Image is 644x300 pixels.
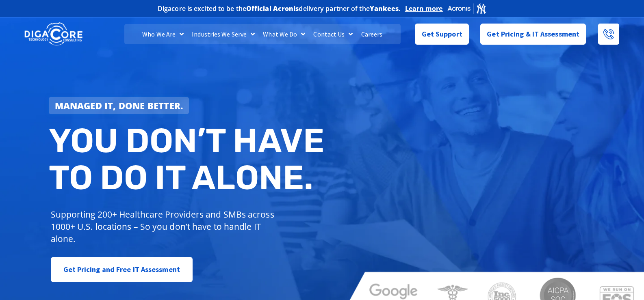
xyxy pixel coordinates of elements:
img: Acronis [447,2,487,14]
p: Supporting 200+ Healthcare Providers and SMBs across 1000+ U.S. locations – So you don’t have to ... [51,208,278,245]
b: Yankees. [370,4,401,13]
a: Careers [357,24,387,44]
span: Get Support [422,26,462,42]
strong: Managed IT, done better. [55,99,183,112]
a: Industries We Serve [188,24,259,44]
a: Get Support [415,24,469,45]
a: Contact Us [309,24,357,44]
a: What We Do [259,24,309,44]
nav: Menu [124,24,401,44]
a: Who We Are [138,24,188,44]
b: Official Acronis [246,4,299,13]
a: Get Pricing & IT Assessment [480,24,586,45]
a: Get Pricing and Free IT Assessment [51,257,193,282]
img: DigaCore Technology Consulting [24,22,82,47]
h2: You don’t have to do IT alone. [49,122,328,196]
h2: Digacore is excited to be the delivery partner of the [158,5,401,12]
span: Get Pricing and Free IT Assessment [63,261,180,278]
a: Learn more [405,4,443,13]
span: Get Pricing & IT Assessment [487,26,579,42]
a: Managed IT, done better. [49,97,189,114]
